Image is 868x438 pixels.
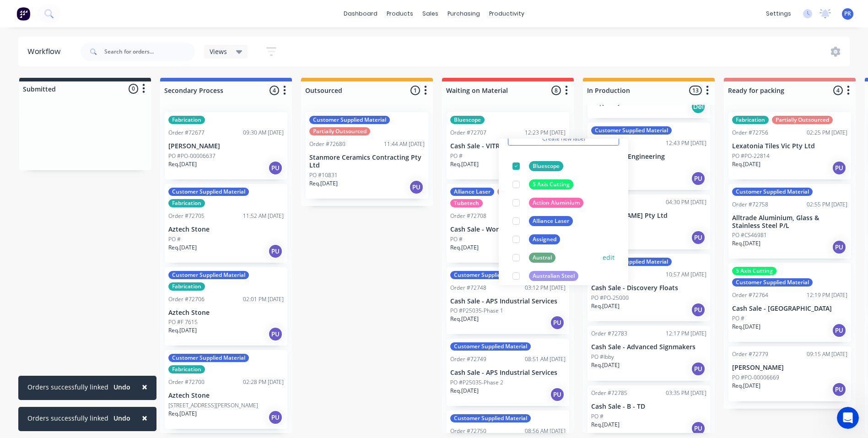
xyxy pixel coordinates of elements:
[732,350,768,358] div: Order #72779
[529,198,583,208] div: Action Aluminium
[691,230,706,245] div: PU
[168,378,205,386] div: Order #72700
[591,330,627,338] div: Order #72783
[591,361,620,369] p: Req. [DATE]
[450,427,486,435] div: Order #72750
[832,382,846,397] div: PU
[165,350,287,429] div: Customer Supplied MaterialFabricationOrder #7270002:28 PM [DATE]Aztech Stone[STREET_ADDRESS][PERS...
[732,116,769,124] div: Fabrication
[165,267,287,346] div: Customer Supplied MaterialFabricationOrder #7270602:01 PM [DATE]Aztech StonePO #F 7615Req.[DATE]PU
[108,380,135,394] button: Undo
[691,99,706,114] div: Del
[168,188,249,196] div: Customer Supplied Material
[168,243,197,252] p: Req. [DATE]
[309,179,338,188] p: Req. [DATE]
[525,355,566,363] div: 08:51 AM [DATE]
[529,216,573,226] div: Alliance Laser
[807,129,847,137] div: 02:25 PM [DATE]
[772,116,833,124] div: Partially Outsourced
[732,142,847,150] p: Lexatonia Tiles Vic Pty Ltd
[168,226,284,233] p: Aztech Stone
[691,421,706,436] div: PU
[450,342,531,351] div: Customer Supplied Material
[732,200,768,209] div: Order #72758
[450,129,486,137] div: Order #72707
[450,235,463,243] p: PO #
[450,199,483,207] div: Tubetech
[728,346,851,401] div: Order #7277909:15 AM [DATE][PERSON_NAME]PO #PO-00006669Req.[DATE]PU
[306,112,428,199] div: Customer Supplied MaterialPartially OutsourcedOrder #7268011:44 AM [DATE]Stanmore Ceramics Contra...
[168,129,205,137] div: Order #72677
[591,343,706,351] p: Cash Sale - Advanced Signmakers
[168,199,205,207] div: Fabrication
[450,116,485,124] div: Bluescope
[450,142,566,150] p: Cash Sale - VITRUM
[837,407,859,429] iframe: Intercom live chat
[108,411,135,425] button: Undo
[525,427,566,435] div: 08:56 AM [DATE]
[832,323,846,338] div: PU
[27,413,108,423] div: Orders successfully linked
[168,318,198,326] p: PO #F 7615
[168,326,197,335] p: Req. [DATE]
[309,140,345,148] div: Order #72680
[168,142,284,150] p: [PERSON_NAME]
[450,387,479,395] p: Req. [DATE]
[591,126,672,135] div: Customer Supplied Material
[807,350,847,358] div: 09:15 AM [DATE]
[732,278,813,287] div: Customer Supplied Material
[732,364,847,372] p: [PERSON_NAME]
[732,305,847,313] p: Cash Sale - [GEOGRAPHIC_DATA]
[339,7,382,21] a: dashboard
[168,271,249,279] div: Customer Supplied Material
[550,315,565,330] div: PU
[142,380,147,393] span: ×
[591,212,706,220] p: [PERSON_NAME] Pty Ltd
[844,10,851,18] span: PR
[142,411,147,424] span: ×
[309,116,390,124] div: Customer Supplied Material
[168,282,205,291] div: Fabrication
[309,154,425,169] p: Stanmore Ceramics Contracting Pty Ltd
[165,112,287,179] div: FabricationOrder #7267709:30 AM [DATE][PERSON_NAME]PO #PO-00006637Req.[DATE]PU
[591,258,672,266] div: Customer Supplied Material
[732,231,767,239] p: PO #CS46981
[591,389,627,397] div: Order #72785
[243,212,284,220] div: 11:52 AM [DATE]
[588,195,710,249] div: Order #7277704:30 PM [DATE][PERSON_NAME] Pty LtdPO #PO-2888Req.[DATE]PU
[450,152,463,160] p: PO #
[447,184,569,263] div: Alliance LaserPartially OutsourcedTubetechOrder #7270803:27 PM [DATE]Cash Sale - World TrailPO #R...
[588,326,710,381] div: Order #7278312:17 PM [DATE]Cash Sale - Advanced SignmakersPO #IbbyReq.[DATE]PU
[728,184,851,259] div: Customer Supplied MaterialOrder #7275802:55 PM [DATE]Alltrade Aluminium, Glass & Stainless Steel ...
[666,198,706,206] div: 04:30 PM [DATE]
[497,188,558,196] div: Partially Outsourced
[268,410,283,425] div: PU
[243,129,284,137] div: 09:30 AM [DATE]
[168,212,205,220] div: Order #72705
[732,129,768,137] div: Order #72756
[450,188,494,196] div: Alliance Laser
[268,327,283,341] div: PU
[268,244,283,259] div: PU
[832,161,846,175] div: PU
[525,284,566,292] div: 03:12 PM [DATE]
[450,212,486,220] div: Order #72708
[529,271,578,281] div: Australian Steel
[691,171,706,186] div: PU
[691,362,706,376] div: PU
[243,295,284,303] div: 02:01 PM [DATE]
[732,239,760,248] p: Req. [DATE]
[691,303,706,317] div: PU
[447,339,569,406] div: Customer Supplied MaterialOrder #7274908:51 AM [DATE]Cash Sale - APS Industrial ServicesPO #P2503...
[450,271,531,279] div: Customer Supplied Material
[591,403,706,411] p: Cash Sale - B - TD
[243,378,284,386] div: 02:28 PM [DATE]
[450,369,566,377] p: Cash Sale - APS Industrial Services
[807,291,847,299] div: 12:19 PM [DATE]
[409,180,424,195] div: PU
[732,214,847,230] p: Alltrade Aluminium, Glass & Stainless Steel P/L
[168,354,249,362] div: Customer Supplied Material
[210,47,227,56] span: Views
[309,127,370,135] div: Partially Outsourced
[588,123,710,190] div: Customer Supplied MaterialOrder #7273912:43 PM [DATE]Alternative EngineeringPO #52229Req.[DATE]PU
